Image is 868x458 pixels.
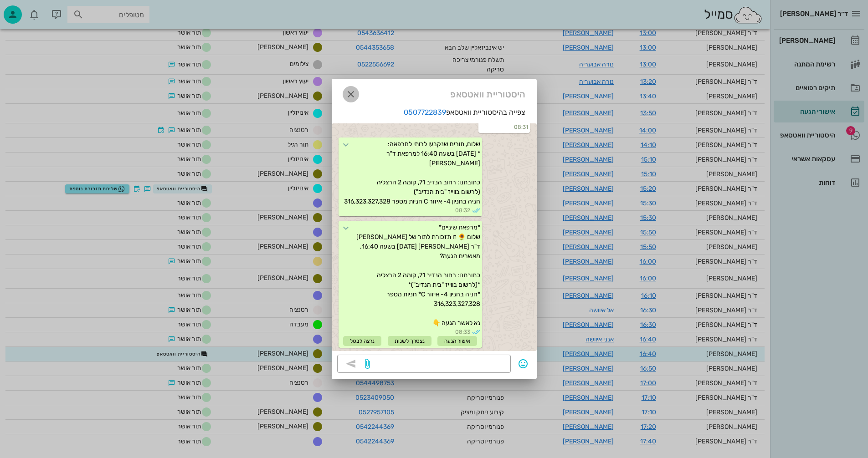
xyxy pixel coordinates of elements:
[355,224,480,327] span: *מרפאת שיניים* שלום 🌻 זו תזכורת לתור של [PERSON_NAME] ד"ר [PERSON_NAME] [DATE] בשעה 16:40. מאשרים...
[437,336,477,346] div: אישור הגעה
[388,336,431,346] div: נצטרך לשנות
[332,107,537,118] p: צפייה בהיסטוריית וואטסאפ
[344,140,480,205] span: שלום, תורים שנקבעו לרותי למרפאה: * [DATE] בשעה 16:40 למרפאת ד"ר [PERSON_NAME] כתובתנו: רחוב הנדיב...
[455,206,470,214] span: 08:32
[332,79,537,107] div: היסטוריית וואטסאפ
[480,123,528,131] small: 08:31
[343,336,381,346] div: נרצה לבטל
[455,328,470,336] span: 08:33
[404,108,446,117] a: 0507722839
